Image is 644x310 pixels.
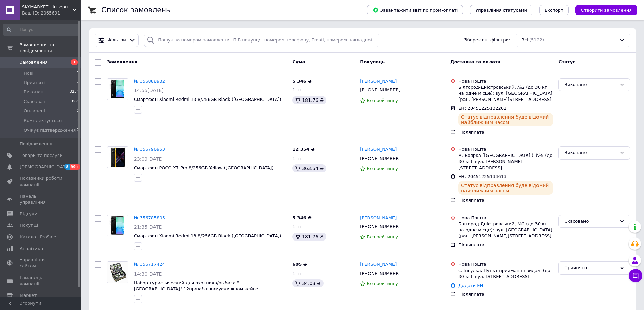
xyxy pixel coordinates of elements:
[629,269,642,282] button: Чат з покупцем
[101,6,170,14] h1: Список замовлень
[107,79,128,100] img: Фото товару
[134,224,164,230] span: 21:35[DATE]
[20,292,37,299] span: Маркет
[450,59,500,64] span: Доставка та оплата
[458,197,553,203] div: Післяплата
[134,262,165,267] a: № 356717424
[458,215,553,221] div: Нова Пошта
[20,152,63,159] span: Товари та послуги
[71,59,78,65] span: 1
[107,215,128,236] img: Фото товару
[458,242,553,248] div: Післяплата
[569,7,637,12] a: Створити замовлення
[144,34,379,47] input: Пошук за номером замовлення, ПІБ покупця, номером телефону, Email, номером накладної
[20,175,63,188] span: Показники роботи компанії
[24,127,76,133] span: Очікує підтвердження
[20,42,81,54] span: Замовлення та повідомлення
[359,154,402,163] div: [PHONE_NUMBER]
[292,233,326,241] div: 181.76 ₴
[64,164,70,170] span: 8
[292,279,323,287] div: 34.03 ₴
[292,156,305,161] span: 1 шт.
[134,233,281,238] a: Смартфон Xiaomi Redmi 13 8/256GB Black ([GEOGRAPHIC_DATA])
[20,275,63,287] span: Гаманець компанії
[367,166,398,171] span: Без рейтингу
[458,283,483,288] a: Додати ЕН
[24,98,47,105] span: Скасовані
[20,246,43,252] span: Аналітика
[107,261,128,283] a: Фото товару
[20,234,56,240] span: Каталог ProSale
[458,106,506,111] span: ЕН: 20451225132261
[24,118,62,124] span: Комплектується
[134,156,164,162] span: 23:09[DATE]
[292,147,314,152] span: 12 354 ₴
[107,146,128,168] a: Фото товару
[539,5,569,15] button: Експорт
[458,152,553,171] div: м. Боярка ([GEOGRAPHIC_DATA].), №5 (до 30 кг): вул. [PERSON_NAME][STREET_ADDRESS]
[20,222,38,228] span: Покупці
[564,149,617,157] div: Виконано
[292,164,326,172] div: 363.54 ₴
[458,113,553,126] div: Статус відправлення буде відомий найближчим часом
[475,8,527,13] span: Управління статусами
[108,147,128,168] img: Фото товару
[77,108,79,114] span: 0
[367,234,398,239] span: Без рейтингу
[529,37,544,43] span: (5122)
[24,70,33,76] span: Нові
[108,37,126,44] span: Фільтри
[373,7,458,13] span: Завантажити звіт по пром-оплаті
[292,215,311,220] span: 5 346 ₴
[70,164,81,170] span: 99+
[292,79,311,84] span: 5 346 ₴
[70,89,79,95] span: 3234
[70,98,79,105] span: 1885
[458,146,553,152] div: Нова Пошта
[77,127,79,133] span: 0
[581,8,632,13] span: Створити замовлення
[359,86,402,94] div: [PHONE_NUMBER]
[24,89,45,95] span: Виконані
[458,261,553,267] div: Нова Пошта
[367,281,398,286] span: Без рейтингу
[20,257,63,269] span: Управління сайтом
[77,70,79,76] span: 1
[564,264,617,272] div: Прийнято
[77,118,79,124] span: 0
[24,80,45,86] span: Прийняті
[558,59,575,64] span: Статус
[134,215,165,220] a: № 356785805
[367,98,398,103] span: Без рейтингу
[458,221,553,239] div: Білгород-Дністровський, №2 (до 30 кг на одне місце): вул. [GEOGRAPHIC_DATA] (ран. [PERSON_NAME][S...
[292,271,305,276] span: 1 шт.
[458,78,553,84] div: Нова Пошта
[134,271,164,277] span: 14:30[DATE]
[359,269,402,278] div: [PHONE_NUMBER]
[575,5,637,15] button: Створити замовлення
[360,78,397,85] a: [PERSON_NAME]
[20,141,52,147] span: Повідомлення
[134,88,164,93] span: 14:55[DATE]
[458,181,553,195] div: Статус відправлення буде відомий найближчим часом
[458,129,553,135] div: Післяплата
[292,87,305,92] span: 1 шт.
[458,291,553,298] div: Післяплата
[107,59,137,64] span: Замовлення
[458,267,553,280] div: с. Інгулка, Пункт приймання-видачі (до 30 кг): вул. [STREET_ADDRESS]
[3,24,80,36] input: Пошук
[360,215,397,221] a: [PERSON_NAME]
[134,97,281,102] span: Смартфон Xiaomi Redmi 13 8/256GB Black ([GEOGRAPHIC_DATA])
[292,262,307,267] span: 605 ₴
[134,280,258,298] a: Набор туристический для охотника/рыбака "[GEOGRAPHIC_DATA]" 12пр/наб в камуфляжном кейсе [PERSON_...
[360,146,397,153] a: [PERSON_NAME]
[134,79,165,84] a: № 356888932
[107,78,128,100] a: Фото товару
[292,59,305,64] span: Cума
[134,165,274,170] span: Смартфон POCO X7 Pro 8/256GB Yellow ([GEOGRAPHIC_DATA])
[292,96,326,104] div: 181.76 ₴
[470,5,532,15] button: Управління статусами
[22,4,73,10] span: SKYMARKET - інтернет-магазин низьких цін
[564,218,617,225] div: Скасовано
